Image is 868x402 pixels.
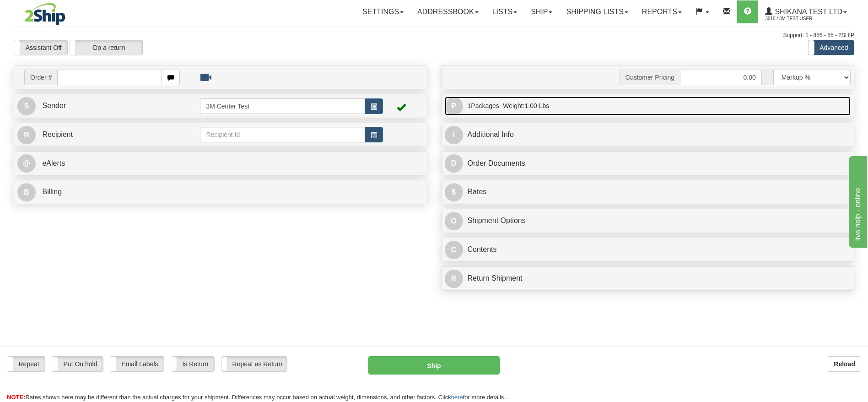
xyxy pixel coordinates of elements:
span: Shikana Test Ltd [772,8,842,16]
b: Reload [834,360,855,368]
div: live help - online [7,5,85,16]
span: O [445,212,463,230]
div: Support: 1 - 855 - 55 - 2SHIP [14,32,854,39]
span: NOTE: [7,394,25,401]
span: R [17,126,36,144]
a: Shipping lists [559,0,635,23]
a: P 1Packages -Weight:1.00 Lbs [445,97,851,115]
span: @ [17,154,36,173]
label: Is Return [171,357,214,371]
a: S Sender [17,97,200,115]
span: Recipient [42,130,73,138]
button: Reload [828,356,861,372]
a: Lists [485,0,524,23]
a: @ eAlerts [17,154,424,173]
span: Billing [42,188,62,196]
span: Order # [24,70,57,85]
span: $ [445,183,463,201]
button: Ship [368,356,499,375]
a: DOrder Documents [445,154,851,173]
span: I [445,126,463,144]
a: Reports [635,0,689,23]
span: Customer Pricing [620,70,680,85]
span: D [445,154,463,173]
a: OShipment Options [445,212,851,230]
span: Lbs [539,102,550,109]
input: Recipient Id [200,127,365,142]
label: Do a return [70,40,142,55]
a: $Rates [445,183,851,201]
a: R Recipient [17,125,180,144]
a: Shikana Test Ltd 3010 / 3M Test User [758,0,854,23]
span: R [445,270,463,288]
span: 3010 / 3M Test User [765,14,834,23]
a: RReturn Shipment [445,269,851,288]
input: Sender Id [200,98,365,114]
a: here [451,394,463,401]
span: B [17,183,36,201]
span: C [445,241,463,259]
span: P [445,97,463,115]
span: 1 [468,102,471,109]
a: Ship [524,0,559,23]
span: Sender [42,102,66,109]
span: Packages - [468,97,550,115]
label: Advanced [809,40,854,55]
label: Assistant Off [14,40,67,55]
a: IAdditional Info [445,125,851,144]
label: Repeat [7,357,45,371]
span: eAlerts [42,159,65,167]
span: S [17,97,36,115]
img: logo3010.jpg [14,2,76,26]
label: Repeat as Return [221,357,287,371]
a: Addressbook [410,0,485,23]
a: B Billing [17,183,424,201]
span: 1.00 [525,102,537,109]
a: CContents [445,240,851,259]
span: Weight: [503,102,549,109]
a: Settings [356,0,410,23]
label: Put On hold [52,357,103,371]
iframe: chat widget [847,154,867,248]
label: Email Labels [110,357,164,371]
